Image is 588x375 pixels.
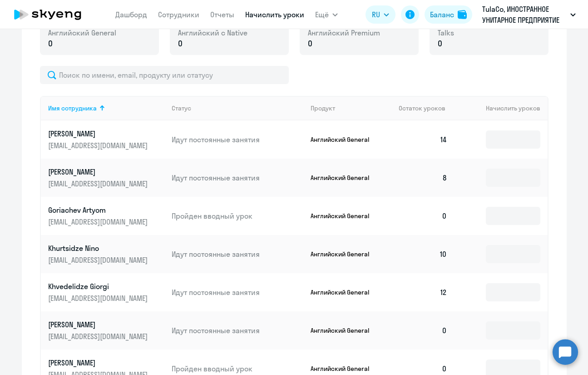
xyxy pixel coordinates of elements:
p: Английский General [311,365,379,373]
a: Начислить уроки [245,10,304,19]
p: Идут постоянные занятия [172,135,303,145]
input: Поиск по имени, email, продукту или статусу [40,66,289,84]
img: balance [458,10,467,19]
p: [EMAIL_ADDRESS][DOMAIN_NAME] [48,293,150,303]
span: Английский с Native [178,28,247,38]
span: 0 [48,38,53,50]
a: Отчеты [210,10,234,19]
p: [EMAIL_ADDRESS][DOMAIN_NAME] [48,140,150,150]
span: Ещё [315,9,329,20]
p: Пройден вводный урок [172,364,303,374]
p: [EMAIL_ADDRESS][DOMAIN_NAME] [48,217,150,227]
td: 8 [391,159,455,197]
p: [PERSON_NAME] [48,320,150,330]
td: 14 [391,120,455,159]
a: Дашборд [115,10,147,19]
p: Пройден вводный урок [172,211,303,221]
span: 0 [308,38,312,50]
span: RU [372,9,380,20]
p: [EMAIL_ADDRESS][DOMAIN_NAME] [48,179,150,189]
div: Баланс [430,9,454,20]
td: 10 [391,235,455,273]
p: Идут постоянные занятия [172,249,303,259]
p: [EMAIL_ADDRESS][DOMAIN_NAME] [48,255,150,265]
p: Khurtsidze Nino [48,243,150,253]
p: Английский General [311,326,379,335]
p: Идут постоянные занятия [172,173,303,183]
div: Статус [172,104,303,112]
a: [PERSON_NAME][EMAIL_ADDRESS][DOMAIN_NAME] [48,167,165,189]
a: [PERSON_NAME][EMAIL_ADDRESS][DOMAIN_NAME] [48,129,165,150]
th: Начислить уроков [455,96,547,120]
a: Khvedelidze Giorgi[EMAIL_ADDRESS][DOMAIN_NAME] [48,281,165,303]
p: Английский General [311,212,379,220]
p: Идут постоянные занятия [172,287,303,297]
a: [PERSON_NAME][EMAIL_ADDRESS][DOMAIN_NAME] [48,320,165,341]
td: 12 [391,273,455,311]
button: Ещё [315,5,338,24]
a: Сотрудники [158,10,199,19]
div: Статус [172,104,191,112]
button: TulaCo, ИНОСТРАННОЕ УНИТАРНОЕ ПРЕДПРИЯТИЕ ТУЛА КОНСАЛТИНГ [478,4,580,25]
p: TulaCo, ИНОСТРАННОЕ УНИТАРНОЕ ПРЕДПРИЯТИЕ ТУЛА КОНСАЛТИНГ [482,4,567,25]
p: Английский General [311,288,379,296]
td: 0 [391,197,455,235]
p: [PERSON_NAME] [48,167,150,177]
button: RU [366,5,395,24]
div: Остаток уроков [399,104,455,112]
span: 0 [178,38,183,50]
p: Goriachev Artyom [48,205,150,215]
p: Английский General [311,135,379,144]
div: Продукт [311,104,335,112]
td: 0 [391,311,455,350]
span: Остаток уроков [399,104,445,112]
div: Имя сотрудника [48,104,165,112]
p: Khvedelidze Giorgi [48,281,150,291]
p: [EMAIL_ADDRESS][DOMAIN_NAME] [48,331,150,341]
div: Продукт [311,104,391,112]
p: Идут постоянные занятия [172,325,303,335]
span: Talks [438,28,454,38]
button: Балансbalance [425,5,472,24]
span: Английский Premium [308,28,380,38]
p: [PERSON_NAME] [48,358,150,368]
p: Английский General [311,174,379,182]
p: [PERSON_NAME] [48,129,150,139]
div: Имя сотрудника [48,104,97,112]
p: Английский General [311,250,379,258]
a: Khurtsidze Nino[EMAIL_ADDRESS][DOMAIN_NAME] [48,243,165,265]
a: Goriachev Artyom[EMAIL_ADDRESS][DOMAIN_NAME] [48,205,165,227]
span: Английский General [48,28,116,38]
span: 0 [438,38,442,50]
